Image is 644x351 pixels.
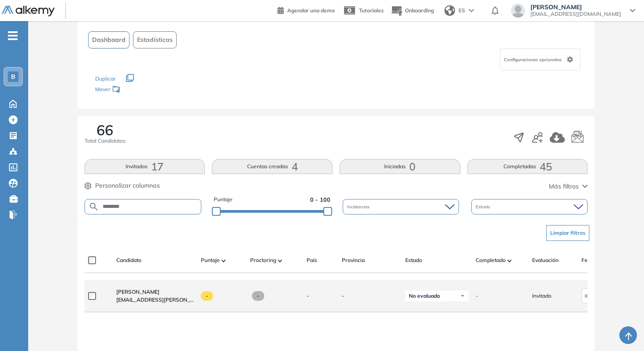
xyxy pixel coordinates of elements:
[92,35,126,44] span: Dashboard
[85,159,205,174] button: Invitados17
[471,199,588,214] div: Estado
[409,292,440,299] span: No evaluado
[201,291,214,301] span: -
[310,196,330,204] span: 0 - 100
[532,256,559,264] span: Evaluación
[340,159,460,174] button: Iniciadas0
[342,292,398,300] span: -
[278,4,335,15] a: Agendar una demo
[85,181,160,190] button: Personalizar columnas
[581,256,611,264] span: Fecha límite
[11,73,15,80] span: B
[476,203,492,210] span: Estado
[391,1,434,20] button: Onboarding
[95,75,115,82] span: Duplicar
[405,256,422,264] span: Estado
[116,296,194,304] span: [EMAIL_ADDRESS][PERSON_NAME][DOMAIN_NAME]
[89,201,99,212] img: SEARCH_ALT
[133,31,177,48] button: Estadísticas
[405,7,434,14] span: Onboarding
[250,256,276,264] span: Proctoring
[201,256,220,264] span: Puntaje
[88,31,130,48] button: Dashboard
[546,225,589,241] button: Limpiar filtros
[532,292,551,300] span: Invitado
[444,5,455,16] img: world
[307,256,317,264] span: País
[214,196,233,204] span: Puntaje
[460,293,465,299] img: Ícono de flecha
[459,7,465,15] span: ES
[116,288,194,296] a: [PERSON_NAME]
[469,9,474,12] img: arrow
[252,291,265,301] span: -
[347,203,371,210] span: Incidencias
[530,11,621,18] span: [EMAIL_ADDRESS][DOMAIN_NAME]
[212,159,333,174] button: Cuentas creadas4
[359,7,384,14] span: Tutoriales
[96,123,113,137] span: 66
[343,199,459,214] div: Incidencias
[95,82,183,98] div: Mover
[2,6,55,17] img: Logo
[116,256,141,264] span: Candidato
[85,137,126,145] span: Total Candidatos
[504,56,563,63] span: Configuraciones opcionales
[549,182,579,191] span: Más filtros
[467,159,588,174] button: Completadas45
[8,35,18,37] i: -
[476,292,478,300] span: -
[95,181,160,190] span: Personalizar columnas
[278,259,282,262] img: [missing "en.ARROW_ALT" translation]
[116,288,159,295] span: [PERSON_NAME]
[137,35,173,44] span: Estadísticas
[549,182,588,191] button: Más filtros
[287,7,335,14] span: Agendar una demo
[307,292,309,300] span: -
[342,256,365,264] span: Provincia
[222,259,226,262] img: [missing "en.ARROW_ALT" translation]
[476,256,506,264] span: Completado
[530,4,621,11] span: [PERSON_NAME]
[507,259,512,262] img: [missing "en.ARROW_ALT" translation]
[500,48,581,70] div: Configuraciones opcionales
